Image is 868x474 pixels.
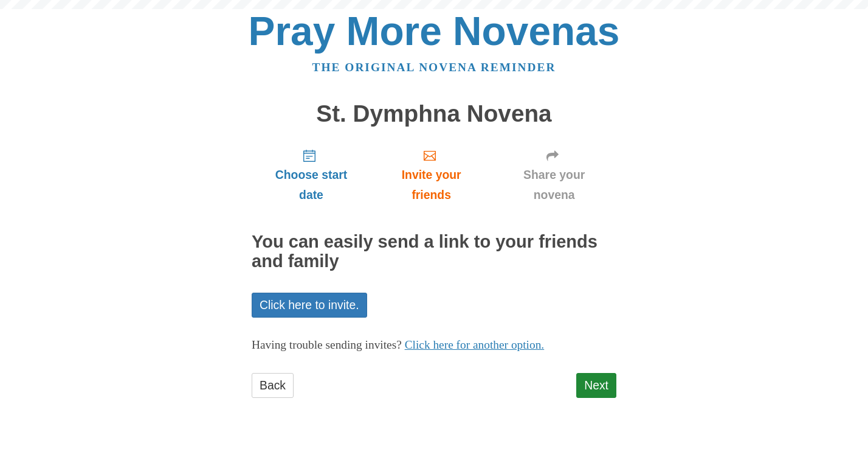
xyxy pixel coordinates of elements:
[252,101,616,127] h1: St. Dymphna Novena
[371,139,492,211] a: Invite your friends
[252,232,616,271] h2: You can easily send a link to your friends and family
[264,165,359,205] span: Choose start date
[252,139,371,211] a: Choose start date
[576,373,616,398] a: Next
[252,293,367,318] a: Click here to invite.
[492,139,616,211] a: Share your novena
[383,165,480,205] span: Invite your friends
[312,61,556,74] a: The original novena reminder
[252,338,402,351] span: Having trouble sending invites?
[504,165,604,205] span: Share your novena
[252,373,294,398] a: Back
[249,9,620,54] a: Pray More Novenas
[405,338,545,351] a: Click here for another option.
